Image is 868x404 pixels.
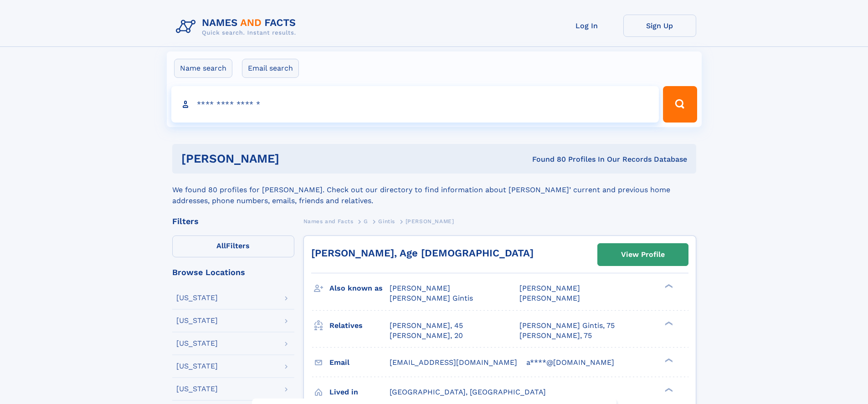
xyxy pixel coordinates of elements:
[390,321,463,331] a: [PERSON_NAME], 45
[171,86,659,123] input: search input
[519,331,592,341] a: [PERSON_NAME], 75
[172,217,294,225] div: Filters
[176,317,218,324] div: [US_STATE]
[378,218,395,225] span: Gintis
[303,215,354,227] a: Names and Facts
[172,235,294,257] label: Filters
[663,283,673,289] div: ❯
[663,387,673,393] div: ❯
[663,320,673,326] div: ❯
[519,294,580,302] span: [PERSON_NAME]
[406,154,687,164] div: Found 80 Profiles In Our Records Database
[550,15,623,37] a: Log In
[364,215,368,227] a: G
[216,241,226,250] span: All
[390,284,450,292] span: [PERSON_NAME]
[519,321,615,331] a: [PERSON_NAME] Gintis, 75
[598,244,688,266] a: View Profile
[663,86,697,123] button: Search Button
[176,363,218,370] div: [US_STATE]
[390,358,517,367] span: [EMAIL_ADDRESS][DOMAIN_NAME]
[329,281,390,296] h3: Also known as
[406,218,454,225] span: [PERSON_NAME]
[329,384,390,400] h3: Lived in
[390,331,463,341] a: [PERSON_NAME], 20
[519,284,580,292] span: [PERSON_NAME]
[378,215,395,227] a: Gintis
[311,247,534,259] a: [PERSON_NAME], Age [DEMOGRAPHIC_DATA]
[176,294,218,302] div: [US_STATE]
[176,340,218,347] div: [US_STATE]
[174,59,232,78] label: Name search
[621,244,665,265] div: View Profile
[181,153,406,164] h1: [PERSON_NAME]
[329,318,390,333] h3: Relatives
[390,294,473,302] span: [PERSON_NAME] Gintis
[172,15,303,39] img: Logo Names and Facts
[663,357,673,363] div: ❯
[176,385,218,393] div: [US_STATE]
[329,355,390,370] h3: Email
[364,218,368,225] span: G
[172,268,294,276] div: Browse Locations
[172,174,696,206] div: We found 80 profiles for [PERSON_NAME]. Check out our directory to find information about [PERSON...
[390,388,546,396] span: [GEOGRAPHIC_DATA], [GEOGRAPHIC_DATA]
[242,59,299,78] label: Email search
[623,15,696,37] a: Sign Up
